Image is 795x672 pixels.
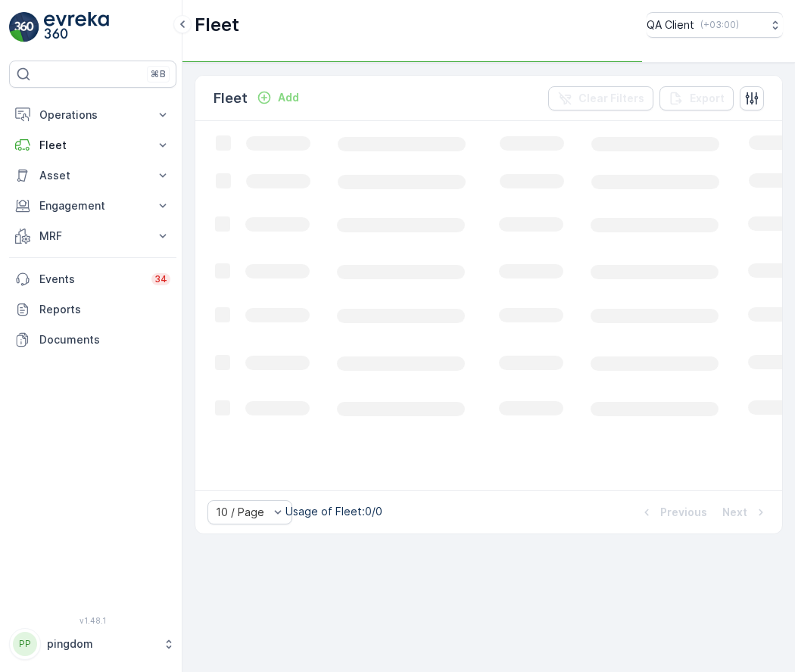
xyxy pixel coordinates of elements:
[39,198,146,213] p: Engagement
[151,68,166,80] p: ⌘B
[660,505,707,520] p: Previous
[47,636,155,652] p: pingdom
[9,12,39,42] img: logo
[9,264,176,294] a: Events34
[9,628,176,660] button: PPpingdom
[39,302,170,317] p: Reports
[214,88,248,109] p: Fleet
[9,325,176,355] a: Documents
[9,221,176,251] button: MRF
[39,107,146,123] p: Operations
[9,130,176,160] button: Fleet
[700,19,739,31] p: ( +03:00 )
[44,12,109,42] img: logo_light-DOdMpM7g.png
[721,503,770,521] button: Next
[285,504,382,519] p: Usage of Fleet : 0/0
[638,503,709,521] button: Previous
[39,229,146,244] p: MRF
[154,273,167,285] p: 34
[578,91,644,106] p: Clear Filters
[548,86,653,110] button: Clear Filters
[39,272,142,287] p: Events
[9,100,176,130] button: Operations
[647,17,694,33] p: QA Client
[9,616,176,625] span: v 1.48.1
[278,90,299,105] p: Add
[9,294,176,325] a: Reports
[39,332,170,347] p: Documents
[722,505,747,520] p: Next
[659,86,734,110] button: Export
[39,168,146,183] p: Asset
[647,12,783,38] button: QA Client(+03:00)
[9,160,176,191] button: Asset
[39,138,146,153] p: Fleet
[13,632,37,656] div: PP
[9,191,176,221] button: Engagement
[690,91,725,106] p: Export
[251,89,305,107] button: Add
[195,13,239,37] p: Fleet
